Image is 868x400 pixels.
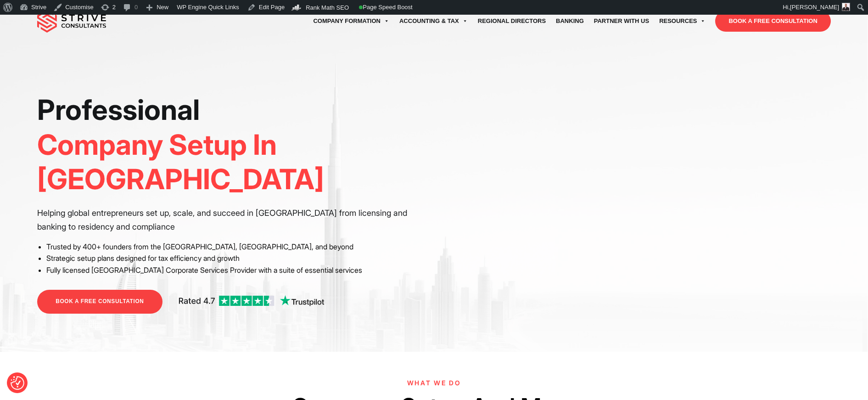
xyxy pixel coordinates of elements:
[308,8,394,34] a: Company Formation
[589,8,654,34] a: Partner with Us
[551,8,589,34] a: Banking
[473,8,551,34] a: Regional Directors
[37,206,427,234] p: Helping global entrepreneurs set up, scale, and succeed in [GEOGRAPHIC_DATA] from licensing and b...
[11,376,24,390] img: Revisit consent button
[37,128,324,197] span: Company Setup In [GEOGRAPHIC_DATA]
[46,253,427,265] li: Strategic setup plans designed for tax efficiency and growth
[37,10,106,33] img: main-logo.svg
[46,241,427,253] li: Trusted by 400+ founders from the [GEOGRAPHIC_DATA], [GEOGRAPHIC_DATA], and beyond
[790,4,839,11] span: [PERSON_NAME]
[654,8,711,34] a: Resources
[46,265,427,276] li: Fully licensed [GEOGRAPHIC_DATA] Corporate Services Provider with a suite of essential services
[715,11,830,32] a: BOOK A FREE CONSULTATION
[441,93,831,312] iframe: <br />
[37,93,427,197] h1: Professional
[11,376,24,390] button: Consent Preferences
[394,8,473,34] a: Accounting & Tax
[37,290,162,313] a: BOOK A FREE CONSULTATION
